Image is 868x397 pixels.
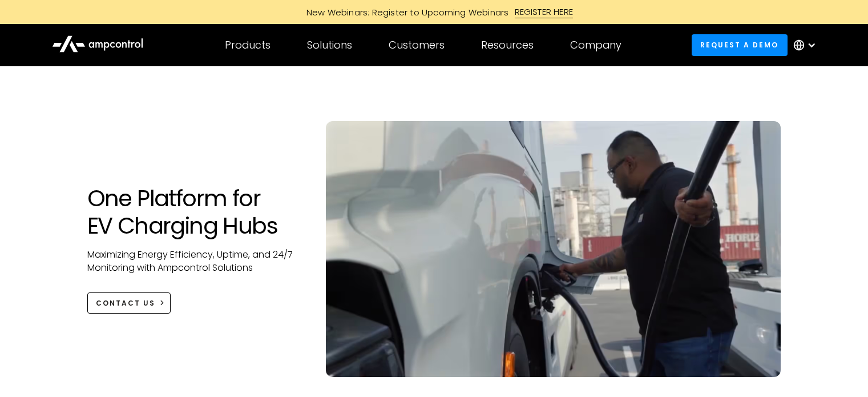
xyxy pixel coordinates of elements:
[481,39,534,51] div: Resources
[307,39,352,51] div: Solutions
[225,39,271,51] div: Products
[87,292,171,314] a: CONTACT US
[389,39,445,51] div: Customers
[570,39,621,51] div: Company
[96,298,155,308] div: CONTACT US
[87,185,304,239] h1: One Platform for EV Charging Hubs
[515,6,574,18] div: REGISTER HERE
[87,248,304,274] p: Maximizing Energy Efficiency, Uptime, and 24/7 Monitoring with Ampcontrol Solutions
[692,34,788,55] a: Request a demo
[295,6,515,18] div: New Webinars: Register to Upcoming Webinars
[177,6,691,18] a: New Webinars: Register to Upcoming WebinarsREGISTER HERE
